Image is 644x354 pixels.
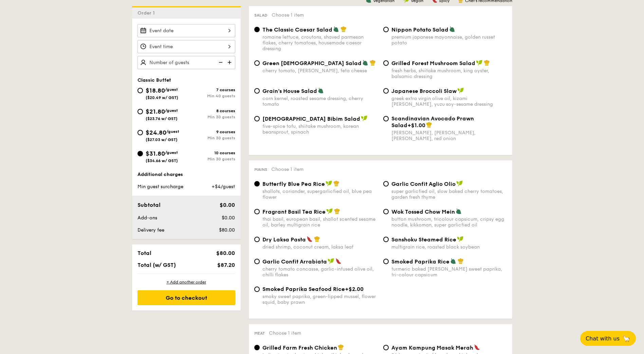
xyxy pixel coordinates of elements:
input: Dry Laksa Pastadried shrimp, coconut cream, laksa leaf [254,237,260,242]
div: button mushroom, tricolour capsicum, cripsy egg noodle, kikkoman, super garlicfied oil [391,216,507,228]
span: Delivery fee [137,227,164,233]
span: Japanese Broccoli Slaw [391,88,457,94]
span: /guest [165,87,178,92]
img: icon-vegan.f8ff3823.svg [456,180,463,186]
span: +$4/guest [211,184,235,190]
input: Number of guests [137,56,235,69]
span: $24.80 [146,129,166,136]
img: icon-vegan.f8ff3823.svg [326,208,333,214]
span: ($23.76 w/ GST) [146,116,178,121]
span: $18.80 [146,87,165,94]
div: turmeric baked [PERSON_NAME] sweet paprika, tri-colour capsicum [391,266,507,278]
span: Smoked Paprika Rice [391,258,449,265]
span: Total (w/ GST) [137,262,176,268]
img: icon-vegan.f8ff3823.svg [457,236,464,242]
span: ($34.66 w/ GST) [146,158,178,163]
span: Add-ons [137,215,157,221]
img: icon-vegetarian.fe4039eb.svg [333,26,339,32]
input: $24.80/guest($27.03 w/ GST)9 coursesMin 30 guests [137,130,143,135]
div: shallots, coriander, supergarlicfied oil, blue pea flower [262,189,378,200]
img: icon-vegan.f8ff3823.svg [457,87,464,94]
span: /guest [166,129,179,134]
img: icon-chef-hat.a58ddaea.svg [484,60,490,66]
img: icon-chef-hat.a58ddaea.svg [338,344,344,350]
div: 8 courses [186,109,235,113]
span: The Classic Caesar Salad [262,26,332,33]
input: Garlic Confit Aglio Oliosuper garlicfied oil, slow baked cherry tomatoes, garden fresh thyme [383,181,389,186]
img: icon-chef-hat.a58ddaea.svg [370,60,376,66]
span: $0.00 [222,215,235,221]
div: [PERSON_NAME], [PERSON_NAME], [PERSON_NAME], red onion [391,130,507,141]
input: [DEMOGRAPHIC_DATA] Bibim Saladfive-spice tofu, shiitake mushroom, korean beansprout, spinach [254,116,260,121]
img: icon-chef-hat.a58ddaea.svg [341,26,347,32]
input: $31.80/guest($34.66 w/ GST)10 coursesMin 30 guests [137,151,143,156]
div: Go to checkout [137,290,235,305]
img: icon-spicy.37a8142b.svg [307,236,313,242]
span: Total [137,250,151,256]
input: Grain's House Saladcorn kernel, roasted sesame dressing, cherry tomato [254,88,260,94]
img: icon-reduce.1d2dbef1.svg [215,56,225,69]
span: Choose 1 item [272,12,304,18]
div: 7 courses [186,87,235,92]
input: Smoked Paprika Seafood Rice+$2.00smoky sweet paprika, green-lipped mussel, flower squid, baby prawn [254,287,260,292]
span: Green [DEMOGRAPHIC_DATA] Salad [262,60,362,66]
input: The Classic Caesar Saladromaine lettuce, croutons, shaved parmesan flakes, cherry tomatoes, house... [254,27,260,32]
span: Butterfly Blue Pea Rice [262,181,325,187]
input: Grilled Forest Mushroom Saladfresh herbs, shiitake mushroom, king oyster, balsamic dressing [383,60,389,66]
img: icon-spicy.37a8142b.svg [335,258,342,264]
span: Smoked Paprika Seafood Rice [262,286,345,292]
div: premium japanese mayonnaise, golden russet potato [391,34,507,46]
input: $21.80/guest($23.76 w/ GST)8 coursesMin 30 guests [137,109,143,114]
input: Garlic Confit Arrabiatacherry tomato concasse, garlic-infused olive oil, chilli flakes [254,259,260,264]
span: Grain's House Salad [262,88,317,94]
span: Wok Tossed Chow Mein [391,209,455,215]
input: Scandinavian Avocado Prawn Salad+$1.00[PERSON_NAME], [PERSON_NAME], [PERSON_NAME], red onion [383,116,389,121]
div: 9 courses [186,130,235,134]
input: Smoked Paprika Riceturmeric baked [PERSON_NAME] sweet paprika, tri-colour capsicum [383,259,389,264]
input: Ayam Kampung Masak Merah24 hour marinated boneless chicken, lemongrass and lime leaf scented samb... [383,345,389,350]
img: icon-add.58712e84.svg [225,56,235,69]
img: icon-vegan.f8ff3823.svg [361,115,368,121]
span: ($20.49 w/ GST) [146,95,178,100]
span: Min guest surcharge [137,184,183,190]
span: Grilled Forest Mushroom Salad [391,60,475,66]
div: Min 30 guests [186,115,235,119]
span: Chat with us [586,335,620,342]
div: romaine lettuce, croutons, shaved parmesan flakes, cherry tomatoes, housemade caesar dressing [262,34,378,52]
span: Choose 1 item [269,330,301,336]
div: corn kernel, roasted sesame dressing, cherry tomato [262,96,378,107]
span: Order 1 [137,10,158,16]
input: Event date [137,24,235,37]
div: 10 courses [186,151,235,155]
span: [DEMOGRAPHIC_DATA] Bibim Salad [262,116,360,122]
div: multigrain rice, roasted black soybean [391,244,507,250]
div: Min 40 guests [186,94,235,98]
div: smoky sweet paprika, green-lipped mussel, flower squid, baby prawn [262,294,378,305]
span: Sanshoku Steamed Rice [391,236,456,243]
span: $21.80 [146,108,165,115]
span: ($27.03 w/ GST) [146,137,178,142]
span: +$2.00 [345,286,364,292]
span: Scandinavian Avocado Prawn Salad [391,115,474,129]
img: icon-vegetarian.fe4039eb.svg [449,26,455,32]
div: five-spice tofu, shiitake mushroom, korean beansprout, spinach [262,123,378,135]
span: Grilled Farm Fresh Chicken [262,345,337,351]
span: Garlic Confit Arrabiata [262,258,327,265]
div: super garlicfied oil, slow baked cherry tomatoes, garden fresh thyme [391,189,507,200]
input: Japanese Broccoli Slawgreek extra virgin olive oil, kizami [PERSON_NAME], yuzu soy-sesame dressing [383,88,389,94]
span: Subtotal [137,202,161,208]
input: Fragrant Basil Tea Ricethai basil, european basil, shallot scented sesame oil, barley multigrain ... [254,209,260,214]
input: Event time [137,40,235,53]
div: thai basil, european basil, shallot scented sesame oil, barley multigrain rice [262,216,378,228]
span: /guest [165,150,178,155]
div: Min 30 guests [186,157,235,161]
div: dried shrimp, coconut cream, laksa leaf [262,244,378,250]
span: $80.00 [219,227,235,233]
input: Nippon Potato Saladpremium japanese mayonnaise, golden russet potato [383,27,389,32]
img: icon-vegetarian.fe4039eb.svg [450,258,456,264]
span: +$1.00 [407,122,425,129]
img: icon-vegan.f8ff3823.svg [476,60,483,66]
span: Classic Buffet [137,77,171,83]
span: /guest [165,108,178,113]
input: Wok Tossed Chow Meinbutton mushroom, tricolour capsicum, cripsy egg noodle, kikkoman, super garli... [383,209,389,214]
